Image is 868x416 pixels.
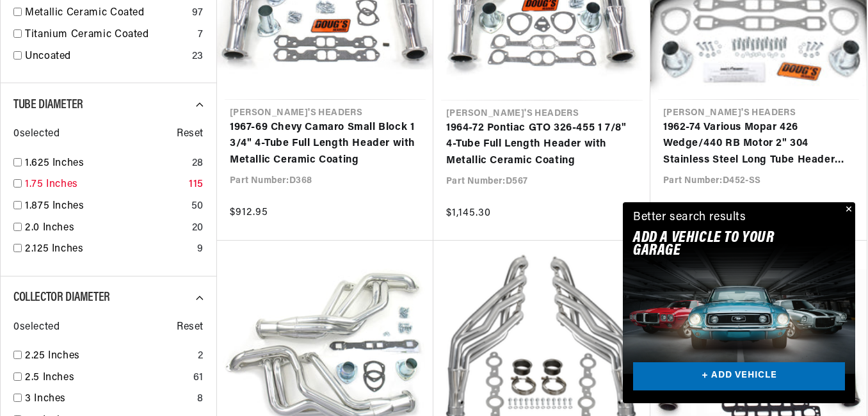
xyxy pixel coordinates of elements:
h2: Add A VEHICLE to your garage [633,232,813,258]
a: Titanium Ceramic Coated [25,27,193,44]
a: 1967-69 Chevy Camaro Small Block 1 3/4" 4-Tube Full Length Header with Metallic Ceramic Coating [230,120,421,169]
span: Tube Diameter [13,99,83,111]
a: 1964-72 Pontiac GTO 326-455 1 7/8" 4-Tube Full Length Header with Metallic Ceramic Coating [446,120,638,170]
div: 8 [197,391,204,408]
div: 61 [193,370,204,387]
div: 28 [192,156,204,172]
a: 2.0 Inches [25,220,187,237]
div: 23 [192,49,204,65]
a: Uncoated [25,49,187,65]
a: 1.75 Inches [25,177,184,193]
div: Better search results [633,209,746,227]
div: 9 [197,241,204,258]
span: 0 selected [13,126,60,143]
span: Reset [177,319,204,336]
div: 2 [198,348,204,365]
a: 1962-74 Various Mopar 426 Wedge/440 RB Motor 2" 304 Stainless Steel Long Tube Header with 3 1/2" ... [663,120,854,169]
a: Metallic Ceramic Coated [25,5,187,22]
a: 2.125 Inches [25,241,192,258]
button: Close [840,202,855,218]
a: 2.5 Inches [25,370,188,387]
span: Collector Diameter [13,291,110,304]
div: 7 [198,27,204,44]
a: + ADD VEHICLE [633,362,845,391]
a: 2.25 Inches [25,348,193,365]
div: 20 [192,220,204,237]
a: 3 Inches [25,391,192,408]
div: 97 [192,5,204,22]
div: 115 [189,177,204,193]
div: 50 [191,198,204,215]
a: 1.625 Inches [25,156,187,172]
span: Reset [177,126,204,143]
a: 1.875 Inches [25,198,186,215]
span: 0 selected [13,319,60,336]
